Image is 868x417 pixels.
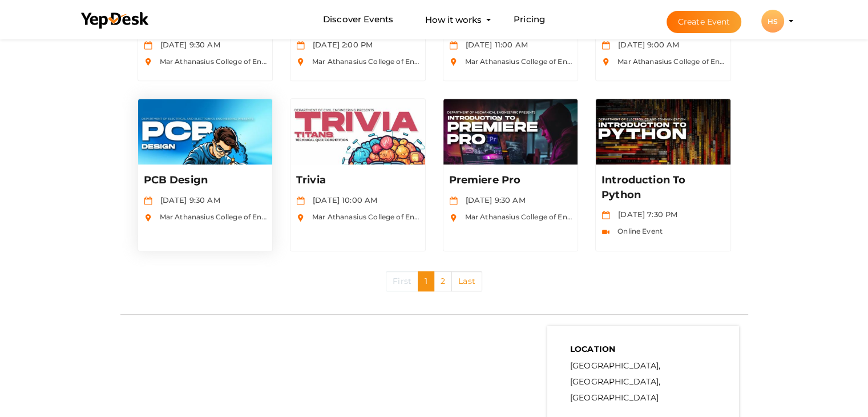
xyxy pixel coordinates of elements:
[296,41,305,50] img: calendar.svg
[601,41,610,50] img: calendar.svg
[144,58,152,66] img: location.svg
[306,57,696,66] span: Mar Athanasius College of Engineering - [GEOGRAPHIC_DATA], [GEOGRAPHIC_DATA], [GEOGRAPHIC_DATA]
[154,57,544,66] span: Mar Athanasius College of Engineering - [GEOGRAPHIC_DATA], [GEOGRAPHIC_DATA], [GEOGRAPHIC_DATA]
[449,173,572,187] p: Premiere Pro
[667,11,742,33] button: Create Event
[460,40,528,49] span: [DATE] 11:00 AM
[459,57,849,66] span: Mar Athanasius College of Engineering - [GEOGRAPHIC_DATA], [GEOGRAPHIC_DATA], [GEOGRAPHIC_DATA]
[612,227,663,235] span: Online Event
[307,40,373,49] span: [DATE] 2:00 PM
[460,195,526,205] span: [DATE] 9:30 AM
[449,58,458,66] img: location.svg
[307,195,377,205] span: [DATE] 10:00 AM
[601,58,610,66] img: location.svg
[144,214,152,222] img: location.svg
[296,197,305,205] img: calendar.svg
[296,214,305,222] img: location.svg
[434,271,452,291] a: 2
[758,9,788,33] button: HS
[596,99,730,165] img: 8VDLN38W_small.jpeg
[138,99,273,165] img: FJO4VMEB_small.jpeg
[449,41,458,50] img: calendar.svg
[514,9,545,30] a: Pricing
[612,40,679,49] span: [DATE] 9:00 AM
[443,99,578,165] img: ZPNVY83O_small.jpeg
[612,210,677,219] span: [DATE] 7:30 PM
[296,58,305,66] img: location.svg
[570,358,717,406] label: [GEOGRAPHIC_DATA], [GEOGRAPHIC_DATA], [GEOGRAPHIC_DATA]
[296,173,419,187] p: Trivia
[422,9,485,30] button: How it works
[761,10,784,33] div: HS
[601,228,610,236] img: video-icon.svg
[155,195,220,205] span: [DATE] 9:30 AM
[451,271,482,291] a: Last
[449,197,458,205] img: calendar.svg
[144,173,267,187] p: PCB Design
[570,344,615,354] b: LOCATION
[761,17,784,26] profile-pic: HS
[418,271,434,291] a: 1
[449,214,458,222] img: location.svg
[601,211,610,219] img: calendar.svg
[306,212,696,221] span: Mar Athanasius College of Engineering - [GEOGRAPHIC_DATA], [GEOGRAPHIC_DATA], [GEOGRAPHIC_DATA]
[144,41,152,50] img: calendar.svg
[154,212,544,221] span: Mar Athanasius College of Engineering - [GEOGRAPHIC_DATA], [GEOGRAPHIC_DATA], [GEOGRAPHIC_DATA]
[144,197,152,205] img: calendar.svg
[290,99,425,165] img: ZHH7A69Y_small.jpeg
[459,212,849,221] span: Mar Athanasius College of Engineering - [GEOGRAPHIC_DATA], [GEOGRAPHIC_DATA], [GEOGRAPHIC_DATA]
[386,271,418,291] a: First
[155,40,220,49] span: [DATE] 9:30 AM
[323,9,393,30] a: Discover Events
[601,173,725,202] p: Introduction to Python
